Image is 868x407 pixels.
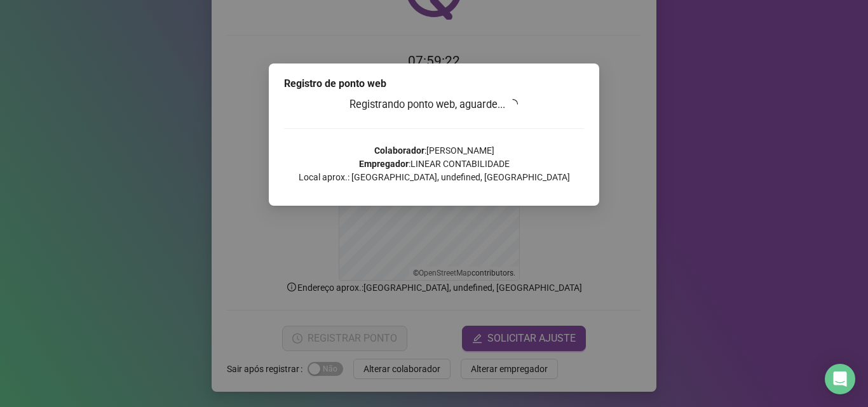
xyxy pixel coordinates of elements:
[284,76,584,91] div: Registro de ponto web
[825,364,855,394] div: Open Intercom Messenger
[508,99,518,109] span: loading
[284,144,584,184] p: : [PERSON_NAME] : LINEAR CONTABILIDADE Local aprox.: [GEOGRAPHIC_DATA], undefined, [GEOGRAPHIC_DATA]
[284,97,584,113] h3: Registrando ponto web, aguarde...
[374,145,424,156] strong: Colaborador
[359,159,409,169] strong: Empregador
